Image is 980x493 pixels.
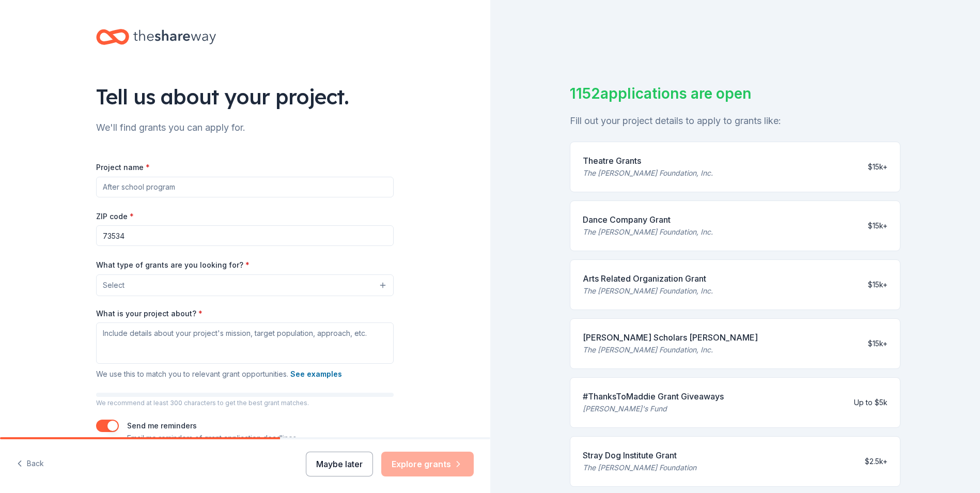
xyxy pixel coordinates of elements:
div: The [PERSON_NAME] Foundation [583,461,696,474]
label: Send me reminders [127,421,197,430]
div: The [PERSON_NAME] Foundation, Inc. [583,167,713,179]
div: #ThanksToMaddie Grant Giveaways [583,390,724,403]
div: Theatre Grants [583,155,713,167]
input: 12345 (U.S. only) [96,225,394,246]
div: The [PERSON_NAME] Foundation, Inc. [583,226,713,238]
button: See examples [290,368,342,380]
div: 1152 applications are open [570,83,900,104]
div: $15k+ [868,220,888,232]
div: $15k+ [868,279,888,291]
div: The [PERSON_NAME] Foundation, Inc. [583,344,758,356]
div: $15k+ [868,337,888,350]
div: The [PERSON_NAME] Foundation, Inc. [583,285,713,297]
label: What is your project about? [96,309,203,319]
div: Dance Company Grant [583,213,713,226]
div: [PERSON_NAME]'s Fund [583,403,724,415]
div: Stray Dog Institute Grant [583,449,696,461]
button: Back [17,453,44,475]
button: Maybe later [306,452,373,476]
div: $15k+ [868,161,888,173]
div: Arts Related Organization Grant [583,272,713,285]
span: We use this to match you to relevant grant opportunities. [96,369,342,378]
label: What type of grants are you looking for? [96,260,250,270]
label: Project name [96,162,150,173]
span: Select [103,279,125,291]
input: After school program [96,177,394,197]
label: ZIP code [96,211,134,222]
p: Email me reminders of grant application deadlines [127,432,297,444]
div: $2.5k+ [865,455,888,468]
p: We recommend at least 300 characters to get the best grant matches. [96,399,394,407]
div: [PERSON_NAME] Scholars [PERSON_NAME] [583,331,758,344]
div: Tell us about your project. [96,82,394,111]
div: Up to $5k [854,396,888,409]
button: Select [96,274,394,296]
div: We'll find grants you can apply for. [96,119,394,136]
div: Fill out your project details to apply to grants like: [570,113,900,129]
